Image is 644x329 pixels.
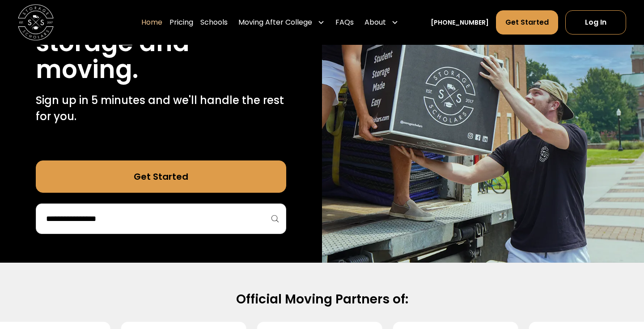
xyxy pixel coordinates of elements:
[235,10,328,35] div: Moving After College
[36,2,286,83] h1: Stress free student storage and moving.
[431,18,489,27] a: [PHONE_NUMBER]
[141,10,162,35] a: Home
[364,17,386,28] div: About
[496,10,558,35] a: Get Started
[200,10,228,35] a: Schools
[169,10,193,35] a: Pricing
[18,4,54,40] a: home
[361,10,402,35] div: About
[36,160,286,193] a: Get Started
[36,92,286,125] p: Sign up in 5 minutes and we'll handle the rest for you.
[565,10,626,35] a: Log In
[238,17,312,28] div: Moving After College
[36,291,608,307] h2: Official Moving Partners of:
[18,4,54,40] img: Storage Scholars main logo
[335,10,354,35] a: FAQs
